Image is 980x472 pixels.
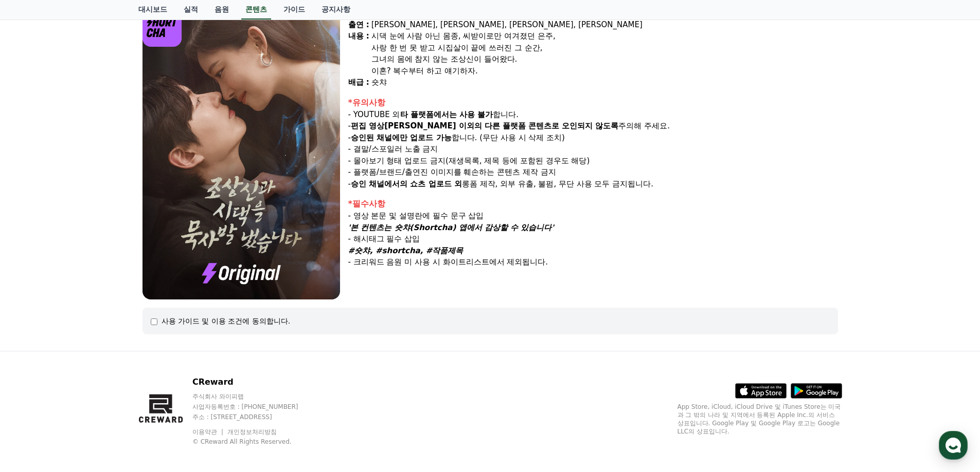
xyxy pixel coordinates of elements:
strong: 다른 플랫폼 콘텐츠로 오인되지 않도록 [485,121,619,130]
a: 홈 [3,326,68,351]
p: 주소 : [STREET_ADDRESS] [192,413,318,421]
a: 대화 [68,326,133,351]
div: 숏챠 [371,77,838,88]
p: - 해시태그 필수 삽입 [348,233,838,245]
p: - 영상 본문 및 설명란에 필수 문구 삽입 [348,210,838,222]
strong: 편집 영상[PERSON_NAME] 이외의 [351,121,482,130]
div: 사랑 한 번 못 받고 시집살이 끝에 쓰러진 그 순간, [371,42,838,54]
p: - 롱폼 제작, 외부 유출, 불펌, 무단 사용 모두 금지됩니다. [348,178,838,190]
img: logo [142,7,182,47]
p: 주식회사 와이피랩 [192,392,318,401]
p: 사업자등록번호 : [PHONE_NUMBER] [192,403,318,411]
p: - 크리워드 음원 미 사용 시 화이트리스트에서 제외됩니다. [348,256,838,268]
p: CReward [192,376,318,388]
img: video [142,7,340,299]
em: '본 컨텐츠는 숏챠(Shortcha) 앱에서 감상할 수 있습니다' [348,223,554,232]
div: 시댁 눈에 사람 아닌 몸종, 씨받이로만 여겨졌던 은주, [371,30,838,42]
p: - 몰아보기 형태 업로드 금지(재생목록, 제목 등에 포함된 경우도 해당) [348,155,838,167]
div: 사용 가이드 및 이용 조건에 동의합니다. [162,316,291,326]
em: #숏챠, #shortcha, #작품제목 [348,246,464,255]
div: 내용 : [348,30,369,77]
p: - 플랫폼/브랜드/출연진 이미지를 훼손하는 콘텐츠 제작 금지 [348,166,838,178]
p: - 합니다. (무단 사용 시 삭제 조치) [348,132,838,144]
p: - 주의해 주세요. [348,120,838,132]
div: 배급 : [348,77,369,88]
div: [PERSON_NAME], [PERSON_NAME], [PERSON_NAME], [PERSON_NAME] [371,19,838,31]
a: 이용약관 [192,428,225,436]
p: - YOUTUBE 외 합니다. [348,109,838,121]
strong: 승인 채널에서의 쇼츠 업로드 외 [351,179,462,188]
p: - 결말/스포일러 노출 금지 [348,143,838,155]
strong: 타 플랫폼에서는 사용 불가 [400,110,493,119]
div: 출연 : [348,19,369,31]
div: 그녀의 몸에 참지 않는 조상신이 들어왔다. [371,53,838,65]
div: *필수사항 [348,198,838,210]
p: © CReward All Rights Reserved. [192,438,318,446]
span: 대화 [94,342,106,350]
div: 이혼? 복수부터 하고 얘기하자. [371,65,838,77]
div: *유의사항 [348,97,838,109]
strong: 승인된 채널에만 업로드 가능 [351,133,452,142]
span: 홈 [32,341,39,349]
span: 설정 [159,341,171,349]
a: 개인정보처리방침 [227,428,277,436]
p: App Store, iCloud, iCloud Drive 및 iTunes Store는 미국과 그 밖의 나라 및 지역에서 등록된 Apple Inc.의 서비스 상표입니다. Goo... [678,403,842,436]
a: 설정 [133,326,198,351]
